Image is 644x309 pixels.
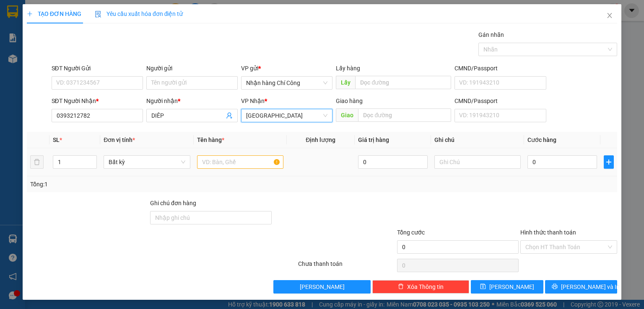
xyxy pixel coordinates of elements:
span: SL [53,136,60,143]
div: Người gửi [146,64,238,73]
button: deleteXóa Thông tin [372,280,469,294]
label: Ghi chú đơn hàng [150,200,196,206]
div: CMND/Passport [454,96,546,106]
div: Người nhận [146,96,238,106]
input: 0 [358,155,428,169]
span: Tên hàng [197,136,224,143]
span: Giá trị hàng [358,136,389,143]
span: Đơn vị tính [104,136,135,143]
span: save [480,283,486,290]
button: Close [598,4,621,28]
button: plus [604,155,614,169]
input: Ghi chú đơn hàng [150,211,272,224]
label: Hình thức thanh toán [520,229,576,236]
span: [PERSON_NAME] [300,282,345,291]
span: Cước hàng [527,136,556,143]
span: [PERSON_NAME] [489,282,534,291]
th: Ghi chú [431,132,524,148]
div: VP gửi [241,64,332,73]
button: [PERSON_NAME] [273,280,370,294]
button: printer[PERSON_NAME] và In [545,280,618,294]
input: Dọc đường [355,76,451,89]
input: Ghi Chú [434,155,521,169]
span: Lấy [336,76,355,89]
span: Sài Gòn [246,109,327,122]
label: Gán nhãn [478,31,504,38]
input: Dọc đường [358,108,451,122]
span: plus [604,159,613,165]
button: save[PERSON_NAME] [471,280,543,294]
div: Chưa thanh toán [297,259,396,274]
span: user-add [226,112,233,119]
span: Định lượng [306,136,335,143]
span: plus [27,11,33,17]
span: Giao [336,108,358,122]
span: Lấy hàng [336,65,360,72]
div: CMND/Passport [454,64,546,73]
div: Tổng: 1 [30,180,249,189]
span: close [606,12,613,19]
span: Tổng cước [397,229,425,236]
div: SĐT Người Nhận [52,96,143,106]
span: [PERSON_NAME] và In [561,282,620,291]
button: delete [30,155,44,169]
span: Nhận hàng Chí Công [246,77,327,89]
span: Bất kỳ [109,156,185,168]
span: TẠO ĐƠN HÀNG [27,10,81,17]
span: Yêu cầu xuất hóa đơn điện tử [95,10,183,17]
span: delete [398,283,404,290]
div: SĐT Người Gửi [52,64,143,73]
span: Giao hàng [336,98,363,104]
span: Xóa Thông tin [407,282,444,291]
img: icon [95,11,101,18]
input: VD: Bàn, Ghế [197,155,283,169]
span: VP Nhận [241,98,265,104]
span: printer [552,283,558,290]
